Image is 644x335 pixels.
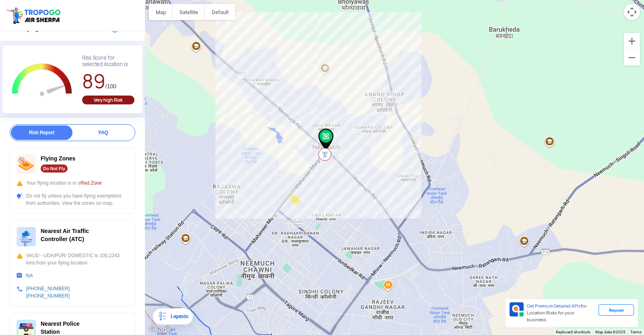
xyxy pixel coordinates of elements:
img: ic_atc.svg [17,227,36,246]
div: Legends [167,312,188,321]
span: /100 [105,83,116,89]
a: Terms [630,330,642,334]
button: Zoom in [624,33,640,49]
div: Risk Report [11,125,72,140]
div: FAQ [72,125,134,140]
div: VAUD - UDAIPUR/ DOMESTIC is 100.2243 kms from your flying location [17,252,128,266]
img: Google [147,325,173,335]
span: Red Zone [80,180,102,186]
button: Keyboard shortcuts [556,329,590,335]
img: ic_tgdronemaps.svg [6,6,63,25]
span: 89 [82,69,105,94]
div: Your flying location is in a [17,179,128,187]
button: Zoom out [624,50,640,66]
div: Risk Score for selected location is [82,55,134,68]
button: Map camera controls [624,4,640,20]
span: Flying Zones [41,155,75,162]
div: Do not fly unless you have flying exemptions from authorities. View the zones on map. [17,192,128,207]
span: Nearest Air Traffic Controller (ATC) [41,228,89,242]
span: Get Premium Detailed APIs [527,303,581,309]
button: Show street map [149,4,173,20]
a: NA [26,273,33,279]
div: for Location Risks for your business. [524,302,599,324]
span: Nearest Police Station [41,320,80,335]
div: Do Not Fly [41,164,68,173]
button: Show satellite imagery [173,4,205,20]
a: [PHONE_NUMBER] [26,293,70,299]
div: Request [599,304,634,316]
a: [PHONE_NUMBER] [26,286,70,291]
div: Very high Risk [82,96,134,104]
img: Premium APIs [510,302,524,316]
img: ic_nofly.svg [17,154,36,174]
img: Legends [158,312,167,321]
g: Chart [8,55,76,106]
span: Map data ©2025 [595,330,625,334]
a: Open this area in Google Maps (opens a new window) [147,325,173,335]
